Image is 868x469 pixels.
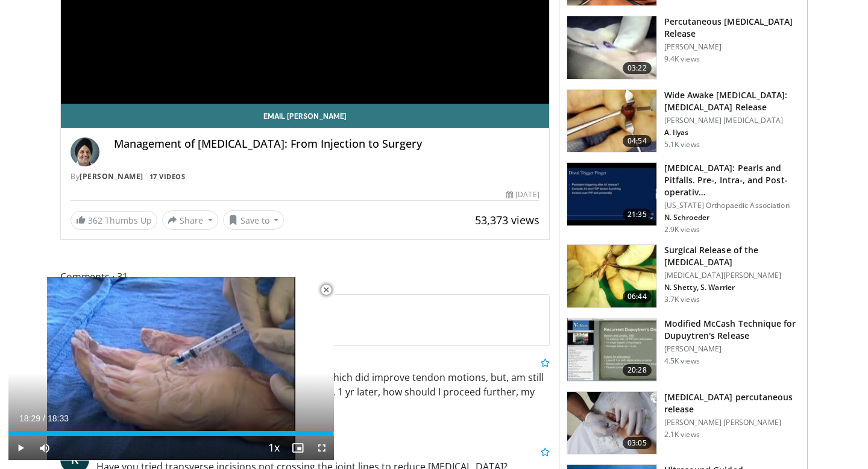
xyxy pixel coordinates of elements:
p: [PERSON_NAME] [664,42,800,52]
p: 2.1K views [664,430,700,439]
p: [PERSON_NAME] [664,344,800,354]
p: 5.1K views [664,140,700,150]
span: Comments 31 [60,269,550,285]
img: Screen_shot_2010-09-06_at_6.12.35_PM_2.png.150x105_q85_crop-smart_upscale.jpg [567,16,656,79]
h3: [MEDICAL_DATA]: Pearls and Pitfalls. Pre-, Intra-, and Post-operativ… [664,162,800,198]
div: By [71,171,539,182]
button: Save to [223,210,285,230]
button: Fullscreen [310,436,334,460]
p: [PERSON_NAME] [MEDICAL_DATA] [664,116,800,125]
span: 18:33 [48,414,69,423]
button: Close [314,277,338,303]
img: Avatar [71,137,99,166]
img: W_WsjOHGU26DZbAX4xMDoxOjB1O8AjAz.150x105_q85_crop-smart_upscale.jpg [567,318,656,381]
img: 149ea204-b097-443b-b572-25b5c96ace20.150x105_q85_crop-smart_upscale.jpg [567,163,656,225]
video-js: Video Player [8,277,334,461]
span: 03:22 [623,62,652,74]
span: 04:54 [623,135,652,147]
img: 6fb8746a-7892-4bdd-b1cb-690684225af0.150x105_q85_crop-smart_upscale.jpg [567,90,656,153]
button: Play [8,436,33,460]
a: 20:28 Modified McCash Technique for Dupuytren's Release [PERSON_NAME] 4.5K views [567,318,800,382]
a: 21:35 [MEDICAL_DATA]: Pearls and Pitfalls. Pre-, Intra-, and Post-operativ… [US_STATE] Orthopaedi... [567,162,800,234]
a: 03:05 [MEDICAL_DATA] percutaneous release [PERSON_NAME] [PERSON_NAME] 2.1K views [567,391,800,455]
a: 03:22 Percutaneous [MEDICAL_DATA] Release [PERSON_NAME] 9.4K views [567,16,800,80]
a: [PERSON_NAME] [80,171,143,181]
button: Share [162,210,218,230]
p: [US_STATE] Orthopaedic Association [664,201,800,210]
span: 18:29 [19,414,40,423]
p: [MEDICAL_DATA][PERSON_NAME] [664,271,800,280]
span: 06:44 [623,291,652,303]
a: 06:44 Surgical Release of the [MEDICAL_DATA] [MEDICAL_DATA][PERSON_NAME] N. Shetty, S. Warrier 3.... [567,244,800,308]
span: 53,373 views [475,213,539,227]
span: 20:28 [623,364,652,376]
span: 03:05 [623,437,652,449]
p: A. Ilyas [664,128,800,137]
a: 362 Thumbs Up [71,211,157,230]
a: 04:54 Wide Awake [MEDICAL_DATA]: [MEDICAL_DATA] Release [PERSON_NAME] [MEDICAL_DATA] A. Ilyas 5.1... [567,89,800,153]
img: 8f532fd2-9ff4-4512-9f10-f7d950e1b2bc.150x105_q85_crop-smart_upscale.jpg [567,245,656,307]
h3: Surgical Release of the [MEDICAL_DATA] [664,244,800,268]
span: 21:35 [623,209,652,221]
div: [DATE] [506,189,539,200]
p: 9.4K views [664,54,700,64]
span: 362 [88,215,102,226]
h3: [MEDICAL_DATA] percutaneous release [664,391,800,415]
p: [PERSON_NAME] [PERSON_NAME] [664,418,800,427]
p: N. Shetty, S. Warrier [664,283,800,292]
button: Mute [33,436,57,460]
button: Playback Rate [262,436,286,460]
p: 2.9K views [664,225,700,234]
h3: Wide Awake [MEDICAL_DATA]: [MEDICAL_DATA] Release [664,89,800,113]
a: 17 Videos [145,172,189,182]
h3: Percutaneous [MEDICAL_DATA] Release [664,16,800,40]
a: Email [PERSON_NAME] [61,104,549,128]
p: 3.7K views [664,295,700,304]
span: / [43,414,45,423]
button: Enable picture-in-picture mode [286,436,310,460]
div: Progress Bar [8,431,334,436]
p: N. Schroeder [664,213,800,222]
img: 9bd07976-6704-41a2-95ba-1caa66f1be77.150x105_q85_crop-smart_upscale.jpg [567,392,656,455]
p: 4.5K views [664,356,700,366]
h4: Management of [MEDICAL_DATA]: From Injection to Surgery [114,137,539,151]
h3: Modified McCash Technique for Dupuytren's Release [664,318,800,342]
